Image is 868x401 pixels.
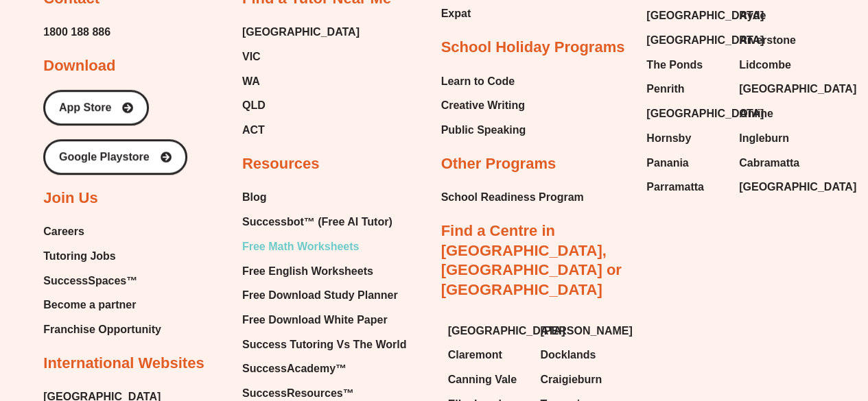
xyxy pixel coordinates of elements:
span: QLD [242,95,266,116]
a: ACT [242,120,360,141]
span: Careers [43,221,84,242]
span: [GEOGRAPHIC_DATA] [646,104,764,124]
a: Online [739,104,818,124]
span: VIC [242,47,261,67]
a: School Readiness Program [441,187,584,208]
a: Success Tutoring Vs The World [242,335,406,355]
span: Become a partner [43,295,136,315]
a: Free Math Worksheets [242,236,406,257]
a: Hornsby [646,128,725,149]
a: Parramatta [646,177,725,197]
h2: Other Programs [441,154,556,174]
a: Craigieburn [540,369,619,390]
span: Docklands [540,345,596,365]
span: Cabramatta [739,153,799,173]
span: The Ponds [646,55,703,75]
a: Blog [242,187,406,208]
h2: Download [43,56,115,76]
span: Hornsby [646,128,691,149]
a: Canning Vale [448,369,527,390]
span: Successbot™ (Free AI Tutor) [242,212,392,232]
a: [GEOGRAPHIC_DATA] [646,5,725,26]
a: [GEOGRAPHIC_DATA] [242,22,360,42]
a: QLD [242,95,360,116]
span: ACT [242,120,265,141]
a: SuccessAcademy™ [242,359,406,379]
span: Free Download White Paper [242,310,388,330]
a: [GEOGRAPHIC_DATA] [448,321,527,341]
a: [GEOGRAPHIC_DATA] [646,30,725,51]
span: Learn to Code [441,71,515,92]
a: [GEOGRAPHIC_DATA] [646,104,725,124]
h2: International Websites [43,354,204,374]
a: WA [242,71,360,92]
span: Creative Writing [441,95,525,116]
span: Free English Worksheets [242,261,373,282]
a: Ryde [739,5,818,26]
span: Free Math Worksheets [242,236,359,257]
a: The Ponds [646,55,725,75]
span: App Store [59,102,111,113]
a: Expat [441,3,507,24]
span: Expat [441,3,471,24]
a: Public Speaking [441,120,526,141]
span: SuccessSpaces™ [43,271,137,291]
span: Ryde [739,5,766,26]
a: Google Playstore [43,139,187,175]
span: Lidcombe [739,55,791,75]
span: WA [242,71,260,92]
iframe: Chat Widget [640,246,868,401]
h2: School Holiday Programs [441,38,625,58]
h2: Resources [242,154,320,174]
span: [GEOGRAPHIC_DATA] [739,79,856,99]
span: Online [739,104,773,124]
a: SuccessSpaces™ [43,271,161,291]
a: [GEOGRAPHIC_DATA] [739,177,818,197]
a: Find a Centre in [GEOGRAPHIC_DATA], [GEOGRAPHIC_DATA] or [GEOGRAPHIC_DATA] [441,222,622,298]
a: Learn to Code [441,71,526,92]
a: Claremont [448,345,527,365]
a: Creative Writing [441,95,526,116]
span: Blog [242,187,267,208]
a: 1800 188 886 [43,22,110,42]
a: Free Download White Paper [242,310,406,330]
a: Franchise Opportunity [43,319,161,340]
a: Ingleburn [739,128,818,149]
a: Docklands [540,345,619,365]
a: Careers [43,221,161,242]
a: Riverstone [739,30,818,51]
span: [GEOGRAPHIC_DATA] [646,30,764,51]
span: Claremont [448,345,502,365]
span: Canning Vale [448,369,517,390]
span: Riverstone [739,30,796,51]
span: Tutoring Jobs [43,246,115,267]
span: [GEOGRAPHIC_DATA] [646,5,764,26]
span: Google Playstore [59,151,150,162]
a: Panania [646,153,725,173]
a: [GEOGRAPHIC_DATA] [739,79,818,99]
span: Ingleburn [739,128,789,149]
a: Penrith [646,79,725,99]
a: [PERSON_NAME] [540,321,619,341]
a: VIC [242,47,360,67]
span: Craigieburn [540,369,602,390]
span: [PERSON_NAME] [540,321,632,341]
a: Tutoring Jobs [43,246,161,267]
a: Become a partner [43,295,161,315]
a: Lidcombe [739,55,818,75]
a: Cabramatta [739,153,818,173]
a: Free Download Study Planner [242,285,406,306]
span: Panania [646,153,688,173]
span: Parramatta [646,177,704,197]
span: Penrith [646,79,684,99]
a: App Store [43,90,149,125]
span: Free Download Study Planner [242,285,398,306]
span: [GEOGRAPHIC_DATA] [739,177,856,197]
